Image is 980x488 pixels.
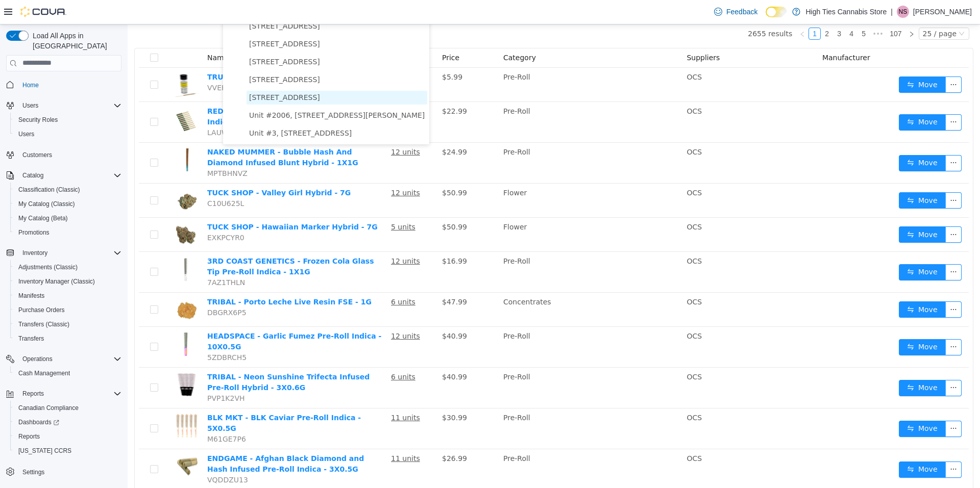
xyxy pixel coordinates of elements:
u: 6 units [263,273,288,281]
span: DBGRX6P5 [80,284,119,292]
u: 12 units [263,123,292,132]
a: TUCK SHOP - Valley Girl Hybrid - 7G [80,164,223,172]
span: Settings [18,465,121,478]
button: Catalog [18,169,47,182]
span: Promotions [18,228,50,237]
span: Name [80,29,101,37]
span: My Catalog (Classic) [14,198,121,210]
u: 11 units [263,389,292,397]
img: ENDGAME - Afghan Black Diamond and Hash Infused Pre-Roll Indica - 3X0.5G hero shot [46,429,71,454]
li: 1 [681,3,693,15]
td: Pre-Roll [372,43,555,78]
p: | [891,6,893,18]
span: 7AZ1THLN [80,254,117,262]
td: Pre-Roll [372,384,555,425]
span: OCS [559,273,574,281]
a: Cash Management [14,367,74,379]
a: TUCK SHOP - Hawaiian Marker Hybrid - 7G [80,198,250,207]
span: Transfers (Classic) [14,318,121,330]
button: My Catalog (Classic) [10,197,126,211]
td: Flower [372,193,555,227]
td: Pre-Roll [372,425,555,466]
span: $5.99 [314,48,335,57]
span: EXKPCYR0 [80,209,117,217]
span: OCS [559,348,574,356]
a: Dashboards [14,416,63,428]
button: icon: ellipsis [818,52,834,68]
span: $50.99 [314,198,339,207]
button: icon: ellipsis [818,131,834,147]
span: Manufacturer [695,29,743,37]
button: icon: ellipsis [818,396,834,413]
span: Home [22,81,39,89]
input: Dark Mode [766,7,787,17]
button: icon: ellipsis [818,240,834,256]
span: OCS [559,198,574,207]
span: Purchase Orders [18,306,65,314]
a: NAKED MUMMER - Bubble Hash And Diamond Infused Blunt Hybrid - 1X1G [80,123,231,142]
span: Adjustments (Classic) [14,261,121,273]
u: 6 units [263,348,288,356]
a: TRIBAL - Porto Leche Live Resin FSE - 1G [80,273,244,281]
a: Settings [18,466,48,478]
button: Purchase Orders [10,303,126,317]
a: 5 [730,4,742,15]
img: BLK MKT - BLK Caviar Pre-Roll Indica - 5X0.5G hero shot [46,388,71,414]
span: My Catalog (Classic) [18,200,75,208]
span: OCS [559,430,574,438]
span: OCS [559,164,574,172]
span: $50.99 [314,164,339,172]
span: VQDDZU13 [80,451,120,459]
a: Classification (Classic) [14,184,84,196]
span: Customers [18,148,121,161]
span: Canadian Compliance [18,404,79,412]
span: [STREET_ADDRESS] [121,15,192,23]
span: Cash Management [18,369,70,377]
span: [STREET_ADDRESS] [121,51,192,59]
span: M61GE7P6 [80,410,118,419]
button: Transfers (Classic) [10,317,126,331]
td: Pre-Roll [372,227,555,268]
button: icon: ellipsis [818,90,834,106]
span: Promotions [14,226,121,239]
div: Nathan Soriano [897,6,909,18]
span: Users [14,128,121,140]
td: Pre-Roll [372,302,555,343]
a: REDECAN - Animal Rntz Redees Pre-roll Indica - 10X0.4G [80,83,238,101]
a: [US_STATE] CCRS [14,445,76,457]
button: Promotions [10,225,126,240]
button: icon: ellipsis [818,168,834,184]
button: icon: swapMove [771,396,818,413]
button: [US_STATE] CCRS [10,444,126,458]
img: HEADSPACE - Garlic Fumez Pre-Roll Indica - 10X0.5G hero shot [46,306,71,332]
span: Transfers [14,332,121,345]
span: Reports [14,430,121,443]
button: icon: swapMove [771,202,818,218]
button: Home [2,78,126,92]
button: icon: ellipsis [818,202,834,218]
span: Users [18,130,34,138]
li: 3 [705,3,718,15]
span: OCS [559,307,574,316]
img: TRIBAL - Porto Leche Live Resin FSE - 1G hero shot [46,272,71,298]
a: ENDGAME - Afghan Black Diamond and Hash Infused Pre-Roll Indica - 3X0.5G [80,430,236,449]
span: Unit #2006, [STREET_ADDRESS][PERSON_NAME] [121,87,297,95]
span: Customers [22,151,52,159]
li: 2 [693,3,705,15]
span: Unit #3, [STREET_ADDRESS] [121,105,224,113]
a: Reports [14,430,44,443]
img: REDECAN - Animal Rntz Redees Pre-roll Indica - 10X0.4G hero shot [46,82,71,107]
u: 12 units [263,307,292,316]
a: TRURO - Lemon-Up Pre-Roll Sativa - 1X0.5G [80,48,255,57]
a: BLK MKT - BLK Caviar Pre-Roll Indica - 5X0.5G [80,389,233,408]
span: Catalog [18,169,121,182]
span: Users [18,99,121,112]
td: Flower [372,159,555,193]
u: 11 units [263,430,292,438]
span: Adjustments (Classic) [18,263,78,271]
span: Suppliers [559,29,592,37]
span: $26.99 [314,430,339,438]
span: Purchase Orders [14,304,121,316]
button: Manifests [10,289,126,303]
span: Load All Apps in [GEOGRAPHIC_DATA] [29,31,121,51]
